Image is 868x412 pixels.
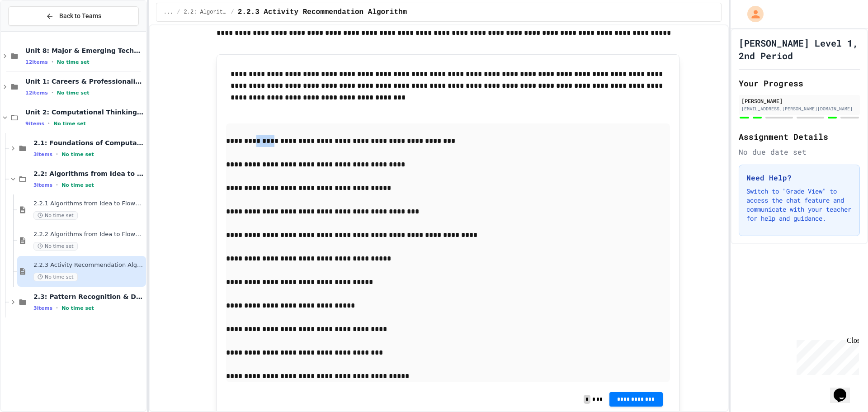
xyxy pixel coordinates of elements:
span: 2.3: Pattern Recognition & Decomposition [33,293,144,301]
span: • [56,304,58,312]
span: 2.2.3 Activity Recommendation Algorithm [33,261,144,269]
iframe: chat widget [793,336,859,375]
span: 2.2.3 Activity Recommendation Algorithm [238,7,407,18]
h1: [PERSON_NAME] Level 1, 2nd Period [739,37,860,62]
span: 2.1: Foundations of Computational Thinking [33,139,144,147]
span: 12 items [25,59,48,65]
div: Chat with us now!Close [4,4,62,57]
span: • [56,181,58,189]
h2: Your Progress [739,77,860,90]
span: No time set [61,305,94,311]
span: Unit 2: Computational Thinking & Problem-Solving [25,108,144,116]
span: No time set [33,273,78,281]
span: No time set [33,211,78,220]
span: • [52,58,53,66]
h3: Need Help? [746,172,852,183]
span: No time set [57,90,90,96]
span: No time set [53,121,86,127]
iframe: chat widget [830,376,859,403]
div: No due date set [739,147,860,157]
span: • [48,120,50,127]
span: 2.2: Algorithms from Idea to Flowchart [184,9,227,16]
span: No time set [61,182,94,188]
div: My Account [738,4,766,24]
span: 3 items [33,152,52,157]
span: 2.2.2 Algorithms from Idea to Flowchart - Review [33,231,144,238]
h2: Assignment Details [739,130,860,143]
span: • [52,89,53,96]
span: 9 items [25,121,44,127]
span: ... [164,9,174,16]
span: • [56,151,58,158]
span: No time set [57,59,90,65]
span: No time set [61,152,94,157]
span: / [177,9,180,16]
span: Unit 8: Major & Emerging Technologies [25,47,144,55]
span: 12 items [25,90,48,96]
span: 2.2: Algorithms from Idea to Flowchart [33,170,144,178]
p: Switch to "Grade View" to access the chat feature and communicate with your teacher for help and ... [746,187,852,223]
span: Unit 1: Careers & Professionalism [25,77,144,85]
span: 3 items [33,305,52,311]
div: [EMAIL_ADDRESS][PERSON_NAME][DOMAIN_NAME] [741,105,857,112]
div: [PERSON_NAME] [741,97,857,105]
span: / [231,9,234,16]
span: 3 items [33,182,52,188]
button: Back to Teams [8,6,139,26]
span: No time set [33,242,78,251]
span: Back to Teams [59,11,101,21]
span: 2.2.1 Algorithms from Idea to Flowchart [33,200,144,208]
